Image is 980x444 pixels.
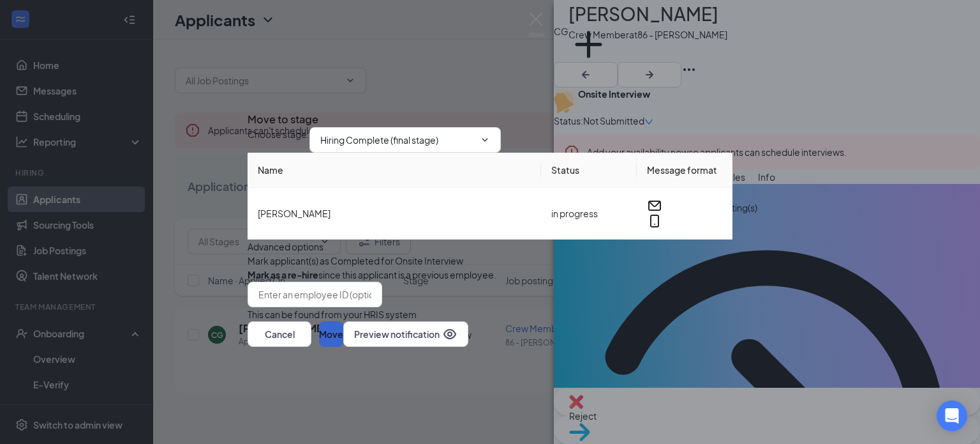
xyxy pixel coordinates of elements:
[248,307,732,321] div: This can be found from your HRIS system
[248,282,382,307] input: Enter an employee ID (optional)
[319,321,343,347] button: Move
[343,321,468,347] button: Preview notificationEye
[248,254,463,268] span: Mark applicant(s) as Completed for Onsite Interview
[248,240,732,254] div: Advanced options
[480,135,490,145] svg: ChevronDown
[541,153,637,188] th: Status
[248,321,311,347] button: Cancel
[248,111,318,128] h3: Move to stage
[258,208,330,219] span: [PERSON_NAME]
[248,268,496,282] div: since this applicant is a previous employee.
[442,326,457,342] svg: Eye
[541,188,637,240] td: in progress
[248,127,309,153] span: Choose stage :
[937,401,967,431] div: Open Intercom Messenger
[248,269,318,280] b: Mark as a re-hire
[637,153,732,188] th: Message format
[248,153,541,188] th: Name
[647,198,662,213] svg: Email
[647,213,662,229] svg: MobileSms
